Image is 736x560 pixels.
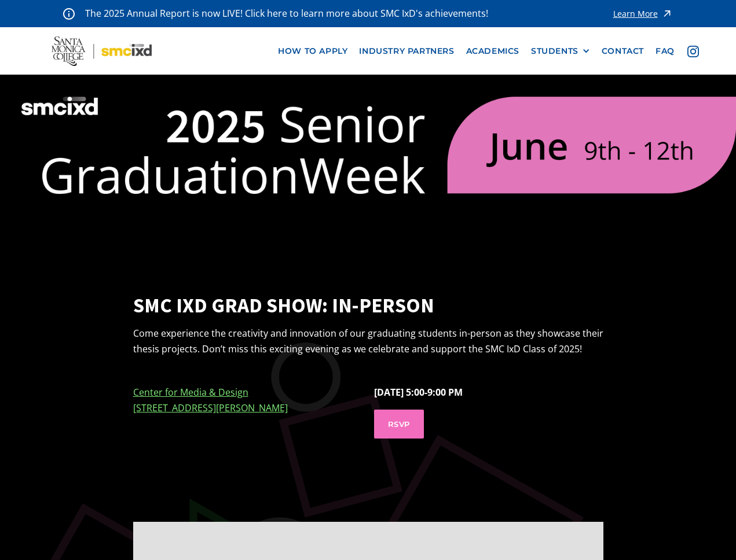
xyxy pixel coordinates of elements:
[85,6,489,21] p: The 2025 Annual Report is now LIVE! Click here to learn more about SMC IxD's achievements!
[650,40,680,62] a: faq
[272,40,353,62] a: how to apply
[133,326,603,357] p: Come experience the creativity and innovation of our graduating students in-person as they showca...
[596,40,650,62] a: contact
[63,8,75,20] img: icon - information - alert
[353,40,460,62] a: industry partners
[133,292,603,320] strong: SMC IxD Grad Show: IN-PERSON
[687,46,699,57] img: icon - instagram
[613,10,658,18] div: Learn More
[613,6,673,21] a: Learn More
[133,386,288,414] a: Center for Media & Design[STREET_ADDRESS][PERSON_NAME]
[133,385,362,416] p: ‍
[661,6,673,21] img: icon - arrow - alert
[531,46,578,56] div: STUDENTS
[460,40,525,62] a: Academics
[374,385,603,400] p: [DATE] 5:00-9:00 PM
[374,410,424,439] a: RSVP
[531,46,590,56] div: STUDENTS
[52,36,152,66] img: Santa Monica College - SMC IxD logo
